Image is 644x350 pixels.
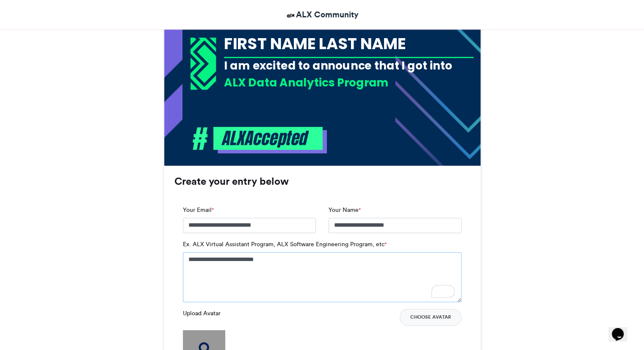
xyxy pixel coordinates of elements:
label: Ex. ALX Virtual Assistant Program, ALX Software Engineering Program, etc [183,240,387,249]
img: 1718367053.733-03abb1a83a9aadad37b12c69bdb0dc1c60dcbf83.png [190,37,216,90]
img: ALX Community [285,10,296,21]
label: Upload Avatar [183,309,221,318]
div: I am excited to announce that I got into the [224,58,473,89]
label: Your Name [329,206,361,214]
iframe: chat widget [608,316,636,342]
div: ALX Data Analytics Program [224,75,473,91]
label: Your Email [183,206,214,214]
div: FIRST NAME LAST NAME [224,32,473,54]
a: ALX Community [285,8,359,21]
h3: Create your entry below [174,176,470,186]
textarea: To enrich screen reader interactions, please activate Accessibility in Grammarly extension settings [183,252,462,302]
button: Choose Avatar [400,309,462,326]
